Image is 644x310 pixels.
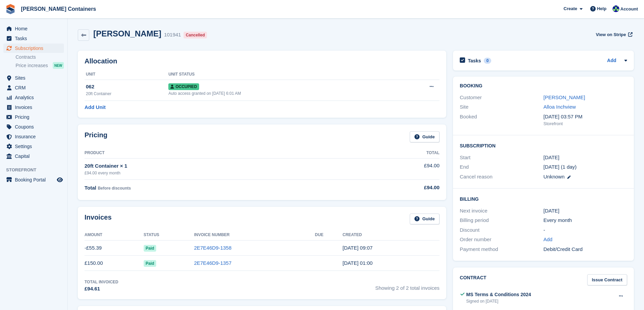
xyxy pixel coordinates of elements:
[144,230,194,241] th: Status
[460,94,543,102] div: Customer
[342,245,373,251] time: 2025-08-20 08:07:23 UTC
[3,83,64,92] a: menu
[15,142,55,151] span: Settings
[544,154,559,162] time: 2025-08-20 00:00:00 UTC
[544,217,627,224] div: Every month
[3,24,64,33] a: menu
[544,120,627,127] div: Storefront
[351,184,439,192] div: £94.00
[16,62,64,69] a: Price increases NEW
[168,83,199,90] span: Occupied
[15,175,55,185] span: Booking Portal
[3,73,64,83] a: menu
[460,103,543,111] div: Site
[460,217,543,224] div: Billing period
[564,5,577,12] span: Create
[544,94,585,100] a: [PERSON_NAME]
[85,230,144,241] th: Amount
[98,186,131,191] span: Before discounts
[544,226,627,234] div: -
[15,24,55,33] span: Home
[375,279,439,293] span: Showing 2 of 2 total invoices
[460,207,543,215] div: Next invoice
[86,91,168,97] div: 20ft Container
[460,226,543,234] div: Discount
[15,44,55,53] span: Subscriptions
[410,131,439,142] a: Guide
[144,245,156,252] span: Paid
[620,6,638,12] span: Account
[194,230,315,241] th: Invoice Number
[184,32,207,38] div: Cancelled
[164,31,181,39] div: 101941
[85,69,168,80] th: Unit
[85,256,144,271] td: £150.00
[15,83,55,92] span: CRM
[484,58,492,64] div: 0
[85,170,351,176] div: £94.00 every month
[593,29,634,40] a: View on Stripe
[466,291,531,298] div: MS Terms & Conditions 2024
[15,93,55,102] span: Analytics
[460,274,486,285] h2: Contract
[3,93,64,102] a: menu
[194,260,232,266] a: 2E7E46D9-1357
[460,195,627,202] h2: Billing
[342,260,373,266] time: 2025-08-20 00:00:10 UTC
[18,3,99,15] a: [PERSON_NAME] Containers
[5,4,16,14] img: stora-icon-8386f47178a22dfd0bd8f6a31ec36ba5ce8667c1dd55bd0f319d3a0aa187defe.svg
[351,158,439,179] td: £94.00
[351,148,439,159] th: Total
[460,236,543,244] div: Order number
[3,112,64,122] a: menu
[15,151,55,161] span: Capital
[85,104,105,111] a: Add Unit
[15,73,55,83] span: Sites
[15,112,55,122] span: Pricing
[607,57,616,65] a: Add
[16,62,48,69] span: Price increases
[460,113,543,127] div: Booked
[6,167,67,173] span: Storefront
[596,31,626,38] span: View on Stripe
[3,175,64,185] a: menu
[3,44,64,53] a: menu
[86,83,168,91] div: 062
[460,83,627,89] h2: Booking
[315,230,343,241] th: Due
[53,62,64,69] div: NEW
[544,104,576,110] a: Alloa Inchview
[3,142,64,151] a: menu
[85,185,96,191] span: Total
[544,174,565,179] span: Unknown
[468,58,481,64] h2: Tasks
[3,132,64,141] a: menu
[544,236,553,244] a: Add
[460,142,627,149] h2: Subscription
[85,148,351,159] th: Product
[544,113,627,121] div: [DATE] 03:57 PM
[466,298,531,304] div: Signed on [DATE]
[544,207,627,215] div: [DATE]
[15,132,55,141] span: Insurance
[15,122,55,132] span: Coupons
[85,162,351,170] div: 20ft Container × 1
[3,122,64,132] a: menu
[85,57,439,65] h2: Allocation
[342,230,439,241] th: Created
[460,173,543,181] div: Cancel reason
[168,69,395,80] th: Unit Status
[16,54,64,60] a: Contracts
[597,5,606,12] span: Help
[3,103,64,112] a: menu
[56,176,64,184] a: Preview store
[544,246,627,253] div: Debit/Credit Card
[460,154,543,162] div: Start
[460,163,543,171] div: End
[93,29,161,38] h2: [PERSON_NAME]
[85,285,118,293] div: £94.61
[3,34,64,43] a: menu
[168,90,395,96] div: Auto access granted on [DATE] 6:01 AM
[587,274,627,285] a: Issue Contract
[144,260,156,267] span: Paid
